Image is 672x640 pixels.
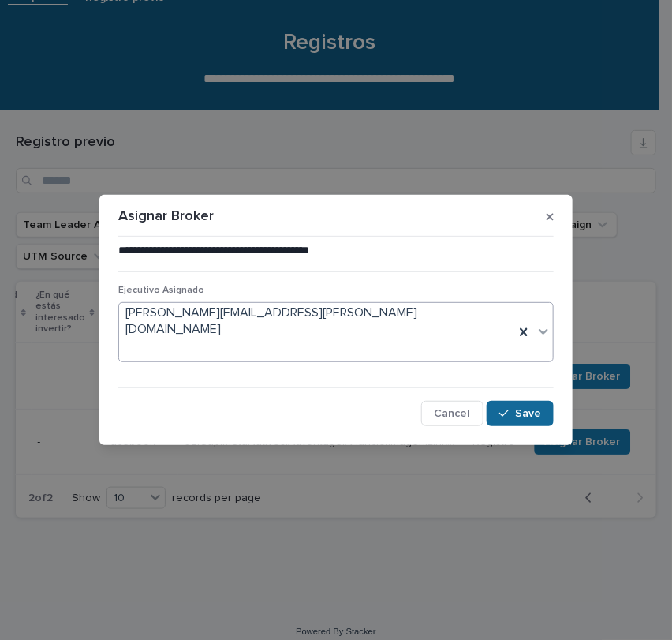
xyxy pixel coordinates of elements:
[435,408,470,419] span: Cancel
[118,208,214,226] p: Asignar Broker
[125,305,508,338] span: [PERSON_NAME][EMAIL_ADDRESS][PERSON_NAME][DOMAIN_NAME]
[515,408,541,419] span: Save
[487,401,554,426] button: Save
[421,401,483,426] button: Cancel
[118,286,204,295] span: Ejecutivo Asignado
